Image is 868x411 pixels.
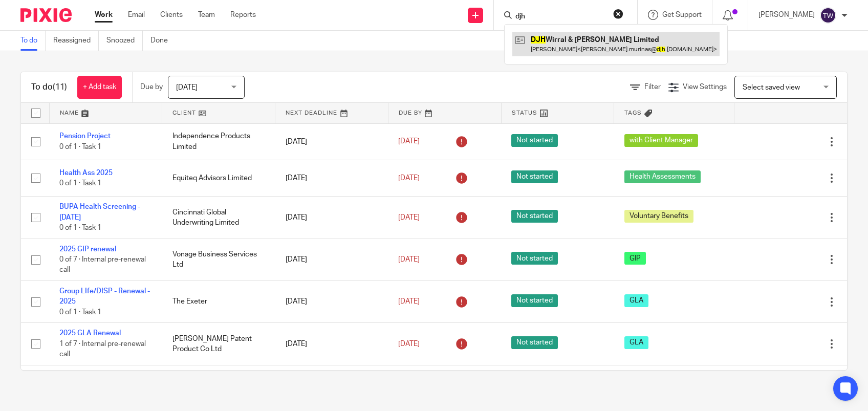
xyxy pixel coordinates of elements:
[140,82,163,92] p: Due by
[162,197,275,239] td: Cincinnati Global Underwriting Limited
[176,84,198,91] span: [DATE]
[624,134,698,147] span: with Client Manager
[77,76,122,99] a: + Add task
[683,83,727,91] span: View Settings
[198,10,215,20] a: Team
[160,10,183,20] a: Clients
[275,323,388,365] td: [DATE]
[59,203,140,221] a: BUPA Health Screening - [DATE]
[275,365,388,407] td: [DATE]
[162,160,275,196] td: Equiteq Advisors Limited
[53,83,67,91] span: (11)
[59,288,150,305] a: Group LIfe/DISP - Renewal - 2025
[275,123,388,160] td: [DATE]
[624,210,693,223] span: Voluntary Benefits
[511,170,558,183] span: Not started
[162,323,275,365] td: [PERSON_NAME] Patent Product Co Ltd
[398,340,420,348] span: [DATE]
[150,31,176,51] a: Done
[511,336,558,349] span: Not started
[53,31,99,51] a: Reassigned
[59,246,116,253] a: 2025 GIP renewal
[511,252,558,265] span: Not started
[398,175,420,182] span: [DATE]
[20,8,72,22] img: Pixie
[662,11,702,18] span: Get Support
[820,7,836,24] img: svg%3E
[59,143,101,150] span: 0 of 1 · Task 1
[59,330,121,337] a: 2025 GLA Renewal
[511,134,558,147] span: Not started
[758,10,815,20] p: [PERSON_NAME]
[162,365,275,407] td: Equiteq Advisors Limited
[59,169,113,177] a: Health Ass 2025
[162,281,275,323] td: The Exeter
[59,256,146,274] span: 0 of 7 · Internal pre-renewal call
[398,298,420,305] span: [DATE]
[59,309,101,316] span: 0 of 1 · Task 1
[514,12,606,21] input: Search
[511,294,558,307] span: Not started
[162,123,275,160] td: Independence Products Limited
[20,31,46,51] a: To do
[95,10,113,20] a: Work
[275,197,388,239] td: [DATE]
[230,10,256,20] a: Reports
[275,239,388,280] td: [DATE]
[162,239,275,280] td: Vonage Business Services Ltd
[106,31,143,51] a: Snoozed
[644,83,661,91] span: Filter
[511,210,558,223] span: Not started
[613,9,623,19] button: Clear
[59,340,146,358] span: 1 of 7 · Internal pre-renewal call
[624,110,642,116] span: Tags
[624,170,701,183] span: Health Assessments
[398,214,420,221] span: [DATE]
[398,138,420,145] span: [DATE]
[743,84,800,91] span: Select saved view
[59,224,101,231] span: 0 of 1 · Task 1
[31,82,67,93] h1: To do
[275,281,388,323] td: [DATE]
[59,180,101,187] span: 0 of 1 · Task 1
[59,133,111,140] a: Pension Project
[398,256,420,263] span: [DATE]
[128,10,145,20] a: Email
[275,160,388,196] td: [DATE]
[624,336,648,349] span: GLA
[624,252,646,265] span: GIP
[624,294,648,307] span: GLA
